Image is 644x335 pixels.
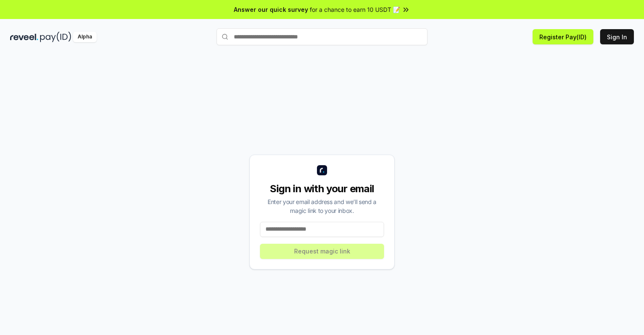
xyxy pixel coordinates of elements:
span: for a chance to earn 10 USDT 📝 [310,5,400,14]
span: Answer our quick survey [234,5,308,14]
img: pay_id [40,32,71,42]
img: logo_small [317,165,327,175]
button: Register Pay(ID) [533,29,593,44]
div: Sign in with your email [260,182,384,196]
div: Alpha [73,32,97,42]
button: Sign In [600,29,634,44]
div: Enter your email address and we’ll send a magic link to your inbox. [260,197,384,215]
img: reveel_dark [10,32,38,42]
